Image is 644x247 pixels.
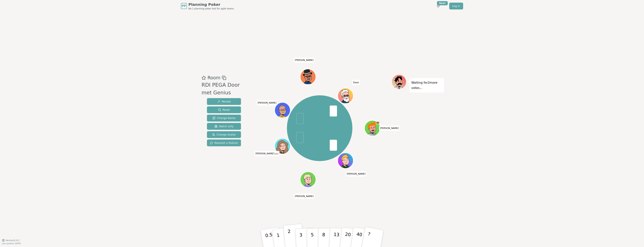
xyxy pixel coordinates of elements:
div: New! [437,1,448,5]
button: Add as favourite [202,74,206,81]
div: RDI PEGA Door met Genius [202,81,248,97]
span: No.1 planning poker tool for agile teams [188,7,234,10]
button: Version0.9.2 [2,239,20,242]
button: Watch only [207,123,241,130]
span: Click to change your name [379,126,400,131]
a: Log in [449,3,463,9]
button: Change Avatar [207,131,241,138]
span: Reveal [217,100,231,103]
span: Room [208,74,220,81]
button: Click to change your avatar [275,139,290,153]
span: Change Avatar [212,133,236,136]
span: (you) [274,153,279,155]
span: Last updated: [DATE] [2,242,21,245]
button: Change Name [207,115,241,121]
span: Change Name [212,116,235,120]
span: Click to change your name [294,194,314,199]
span: Click to change your name [346,171,366,177]
span: Request a feature [210,141,238,145]
button: New! [435,3,442,9]
span: Click to change your name [257,100,277,105]
button: Reset [207,106,241,113]
span: PP [182,4,186,8]
button: Reveal [207,98,241,105]
span: Planning Poker [188,2,234,7]
span: Watch only [214,124,234,128]
span: Reset [218,108,230,112]
button: Request a feature [207,139,241,146]
span: Click to change your name [352,80,360,85]
a: PPPlanning PokerNo.1 planning poker tool for agile teams [181,2,234,10]
span: Roland is the host [376,121,380,125]
p: Waiting for 2 more votes... [411,80,442,91]
span: Click to change your name [254,151,279,156]
span: Version 0.9.2 [6,239,20,242]
span: Click to change your name [294,58,314,63]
